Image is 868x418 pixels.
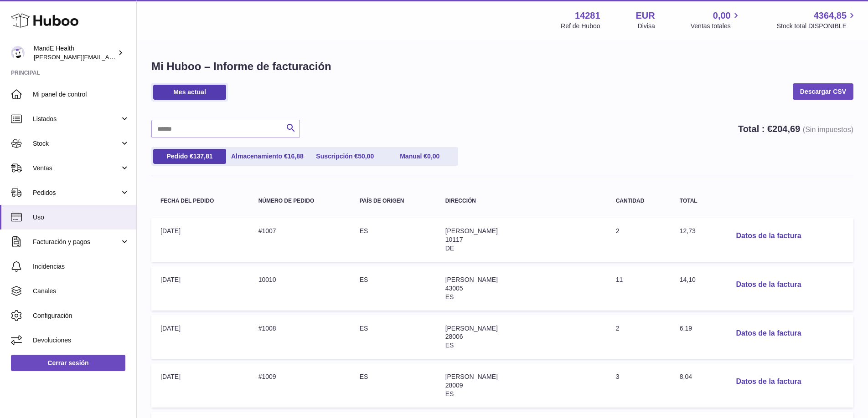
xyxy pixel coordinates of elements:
[34,44,116,61] div: MandE Health
[151,315,249,359] td: [DATE]
[728,227,808,245] button: Datos de la factura
[445,285,463,292] span: 43005
[33,336,129,345] span: Devoluciones
[193,153,213,160] span: 137,81
[680,276,696,283] span: 14,10
[351,189,436,213] th: País de origen
[738,124,853,134] strong: Total : €
[607,315,671,359] td: 2
[151,363,249,408] td: [DATE]
[436,189,607,213] th: Dirección
[575,10,600,22] strong: 14281
[607,363,671,408] td: 3
[691,10,741,31] a: 0,00 Ventas totales
[728,275,808,294] button: Datos de la factura
[814,10,847,22] span: 4364,85
[249,266,351,311] td: 10010
[11,46,25,60] img: luis.mendieta@mandehealth.com
[445,276,498,283] span: [PERSON_NAME]
[772,124,800,134] span: 204,69
[777,22,857,31] span: Stock total DISPONIBLE
[607,189,671,213] th: Cantidad
[358,153,374,160] span: 50,00
[671,189,720,213] th: Total
[151,189,249,213] th: Fecha del pedido
[249,363,351,408] td: #1009
[151,59,853,74] h1: Mi Huboo – Informe de facturación
[309,149,382,164] a: Suscripción €50,00
[728,372,808,391] button: Datos de la factura
[33,164,120,173] span: Ventas
[33,90,129,99] span: Mi panel de control
[33,262,129,271] span: Incidencias
[288,153,304,160] span: 16,88
[445,342,454,349] span: ES
[445,333,463,340] span: 28006
[445,236,463,243] span: 10117
[249,315,351,359] td: #1008
[793,83,853,100] a: Descargar CSV
[636,10,655,22] strong: EUR
[445,245,454,252] span: DE
[728,324,808,343] button: Datos de la factura
[153,85,226,100] a: Mes actual
[713,10,731,22] span: 0,00
[680,325,692,332] span: 6,19
[153,149,226,164] a: Pedido €137,81
[445,293,454,301] span: ES
[777,10,857,31] a: 4364,85 Stock total DISPONIBLE
[351,266,436,311] td: ES
[638,22,655,31] div: Divisa
[33,115,120,123] span: Listados
[445,382,463,389] span: 28009
[249,189,351,213] th: Número de pedido
[607,218,671,262] td: 2
[33,287,129,296] span: Canales
[607,266,671,311] td: 11
[427,153,439,160] span: 0,00
[33,213,129,222] span: Uso
[33,139,120,148] span: Stock
[33,311,129,320] span: Configuración
[803,126,853,133] span: (Sin impuestos)
[249,218,351,262] td: #1007
[351,315,436,359] td: ES
[11,355,125,371] a: Cerrar sesión
[691,22,741,31] span: Ventas totales
[445,227,498,234] span: [PERSON_NAME]
[680,373,692,380] span: 8,04
[228,149,307,164] a: Almacenamiento €16,88
[33,189,120,197] span: Pedidos
[351,218,436,262] td: ES
[151,218,249,262] td: [DATE]
[351,363,436,408] td: ES
[680,227,696,234] span: 12,73
[383,149,456,164] a: Manual €0,00
[445,373,498,380] span: [PERSON_NAME]
[445,325,498,332] span: [PERSON_NAME]
[445,390,454,398] span: ES
[561,22,600,31] div: Ref de Huboo
[151,266,249,311] td: [DATE]
[33,238,120,246] span: Facturación y pagos
[34,53,232,61] span: [PERSON_NAME][EMAIL_ADDRESS][PERSON_NAME][DOMAIN_NAME]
